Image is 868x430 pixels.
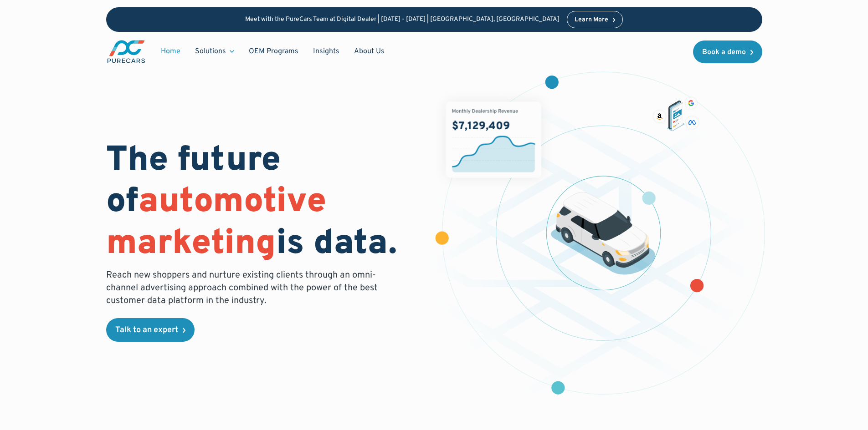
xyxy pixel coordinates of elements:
[106,39,146,64] a: main
[550,192,655,275] img: illustration of a vehicle
[154,43,188,60] a: Home
[652,96,700,131] img: ads on social media and advertising partners
[115,326,178,334] div: Talk to an expert
[241,43,306,60] a: OEM Programs
[106,39,146,64] img: purecars logo
[575,17,608,23] div: Learn More
[702,49,746,56] div: Book a demo
[567,11,623,28] a: Learn More
[106,141,423,265] h1: The future of is data.
[195,46,226,56] div: Solutions
[446,101,541,177] img: chart showing monthly dealership revenue of $7m
[306,43,347,60] a: Insights
[693,40,762,63] a: Book a demo
[245,16,560,24] p: Meet with the PureCars Team at Digital Dealer | [DATE] - [DATE] | [GEOGRAPHIC_DATA], [GEOGRAPHIC_...
[106,318,195,342] a: Talk to an expert
[188,43,241,60] div: Solutions
[106,181,326,266] span: automotive marketing
[106,269,383,307] p: Reach new shoppers and nurture existing clients through an omni-channel advertising approach comb...
[347,43,392,60] a: About Us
